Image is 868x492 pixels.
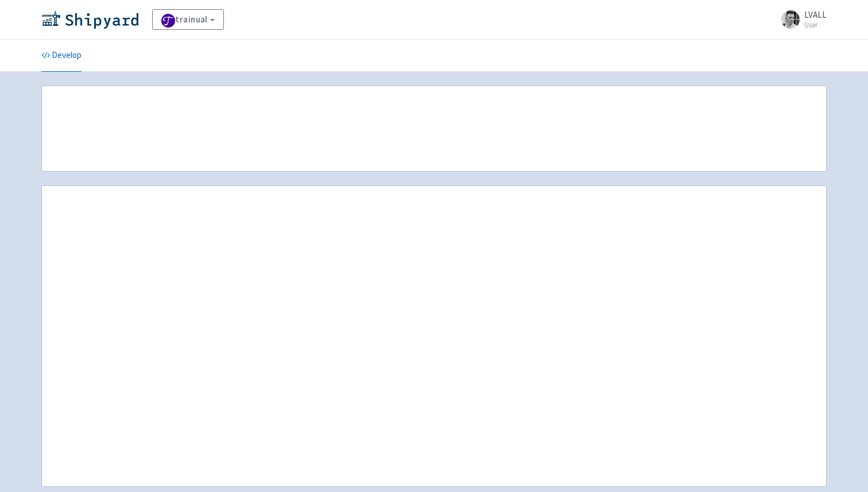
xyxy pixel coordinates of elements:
[152,9,224,30] a: trainual
[774,10,827,29] a: LVALL User
[41,40,82,72] a: Develop
[41,10,138,29] img: Shipyard logo
[804,21,827,29] small: User
[804,9,827,20] span: LVALL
